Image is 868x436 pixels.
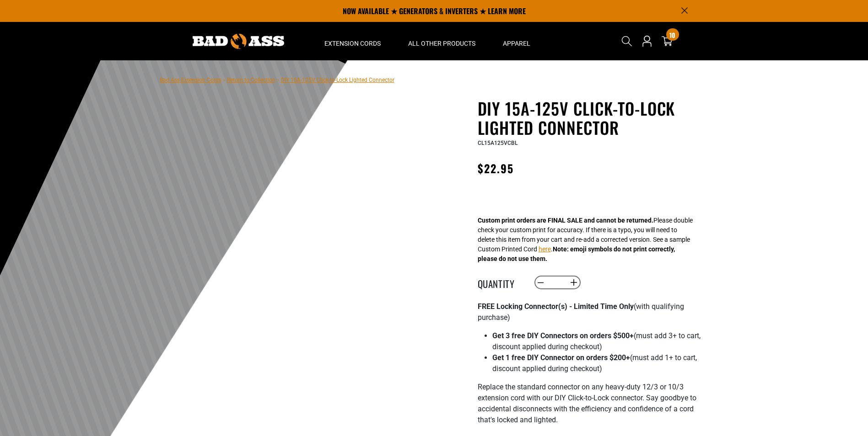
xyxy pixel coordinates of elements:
[160,74,394,85] nav: breadcrumbs
[281,77,394,83] span: DIY 15A-125V Click-to-Lock Lighted Connector
[492,353,630,362] strong: Get 1 free DIY Connector on orders $200+
[478,245,675,262] strong: Note: emoji symbols do not print correctly, please do not use them.
[492,331,701,351] span: (must add 3+ to cart, discount applied during checkout)
[478,216,693,264] div: Please double check your custom print for accuracy. If there is a typo, you will need to delete t...
[277,77,279,83] span: ›
[478,217,653,224] strong: Custom print orders are FINAL SALE and cannot be returned.
[478,302,684,322] span: (with qualifying purchase)
[394,22,489,60] summary: All Other Products
[408,39,475,48] span: All Other Products
[620,34,634,48] summary: Search
[193,34,284,49] img: Bad Ass Extension Cords
[311,22,394,60] summary: Extension Cords
[492,331,634,340] strong: Get 3 free DIY Connectors on orders $500+
[324,39,381,48] span: Extension Cords
[223,77,225,83] span: ›
[478,276,523,288] label: Quantity
[478,302,634,311] strong: FREE Locking Connector(s) - Limited Time Only
[489,22,544,60] summary: Apparel
[492,353,697,373] span: (must add 1+ to cart, discount applied during checkout)
[478,99,702,137] h1: DIY 15A-125V Click-to-Lock Lighted Connector
[539,245,551,254] button: here
[227,77,275,83] a: Return to Collection
[478,140,518,146] span: CL15A125VCBL
[160,77,221,83] a: Bad Ass Extension Cords
[478,160,514,176] span: $22.95
[503,39,530,48] span: Apparel
[669,32,675,38] span: 10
